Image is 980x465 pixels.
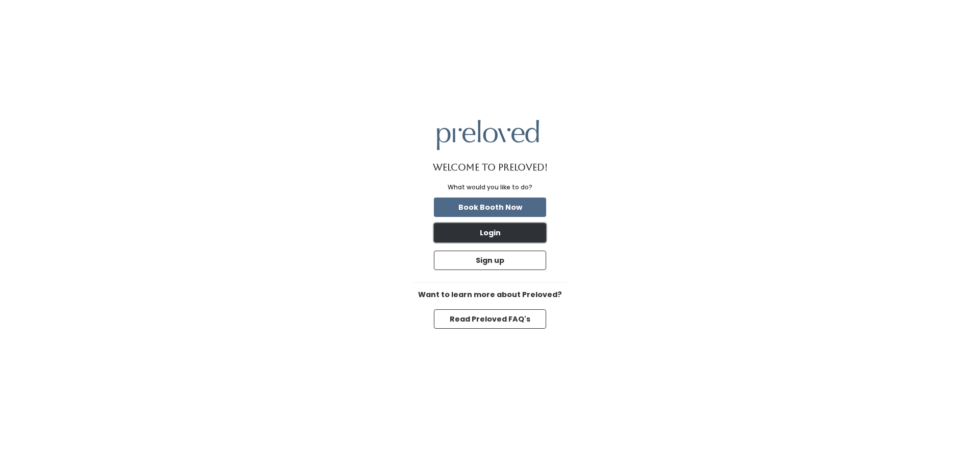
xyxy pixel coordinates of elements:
button: Read Preloved FAQ's [434,309,546,329]
img: preloved logo [437,120,539,150]
a: Login [432,221,548,244]
button: Sign up [434,251,546,270]
a: Sign up [432,249,548,272]
div: What would you like to do? [448,183,532,192]
button: Login [434,223,546,242]
h6: Want to learn more about Preloved? [413,291,567,299]
h1: Welcome to Preloved! [433,162,548,173]
button: Book Booth Now [434,198,546,217]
